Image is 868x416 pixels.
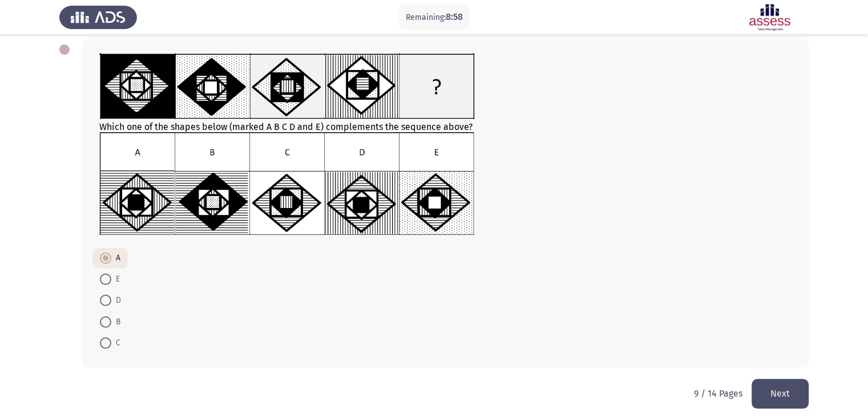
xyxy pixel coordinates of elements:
p: 9 / 14 Pages [694,388,742,399]
p: Remaining: [406,10,463,25]
span: D [111,293,121,307]
span: C [111,336,120,350]
button: load next page [752,379,809,408]
span: 8:58 [446,11,463,22]
span: B [111,315,120,329]
img: Assess Talent Management logo [59,1,137,33]
span: E [111,272,120,286]
div: Which one of the shapes below (marked A B C D and E) complements the sequence above? [99,53,792,237]
span: A [111,251,120,265]
img: UkFYYV8wOThfQS5wbmcxNjkxMzM0MjA5NjIw.png [99,53,474,119]
img: Assessment logo of Focus 4 Module Assessment (IB- A/EN/AR) [731,1,809,33]
img: UkFYYV8wOThfQi5wbmcxNjkxMzM0MjMzMDEw.png [99,132,474,235]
